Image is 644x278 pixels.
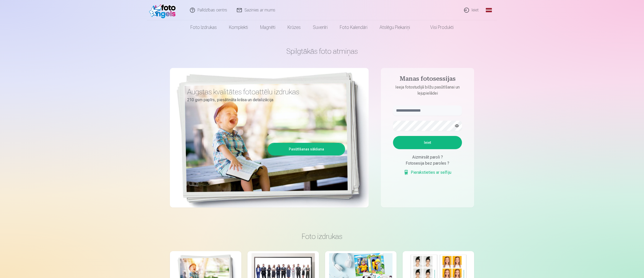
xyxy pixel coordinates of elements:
[184,20,223,34] a: Foto izdrukas
[334,20,373,34] a: Foto kalendāri
[416,20,460,34] a: Visi produkti
[404,169,451,176] a: Pierakstieties ar selfiju
[388,75,467,84] h4: Manas fotosessijas
[187,96,341,103] p: 210 gsm papīrs, piesātināta krāsa un detalizācija
[223,20,254,34] a: Komplekti
[170,47,474,56] h1: Spilgtākās foto atmiņas
[388,84,467,96] p: Ieeja fotostudijā bilžu pasūtīšanai un lejupielādei
[254,20,281,34] a: Magnēti
[373,20,416,34] a: Atslēgu piekariņi
[174,232,470,241] h3: Foto izdrukas
[393,160,462,166] div: Fotosesija bez paroles ?
[269,144,344,155] a: Pasūtīšanas sākšana
[393,136,462,149] button: Ieiet
[281,20,307,34] a: Krūzes
[149,2,178,18] img: /fa1
[307,20,334,34] a: Suvenīri
[187,87,341,96] h3: Augstas kvalitātes fotoattēlu izdrukas
[393,154,462,160] div: Aizmirsāt paroli ?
